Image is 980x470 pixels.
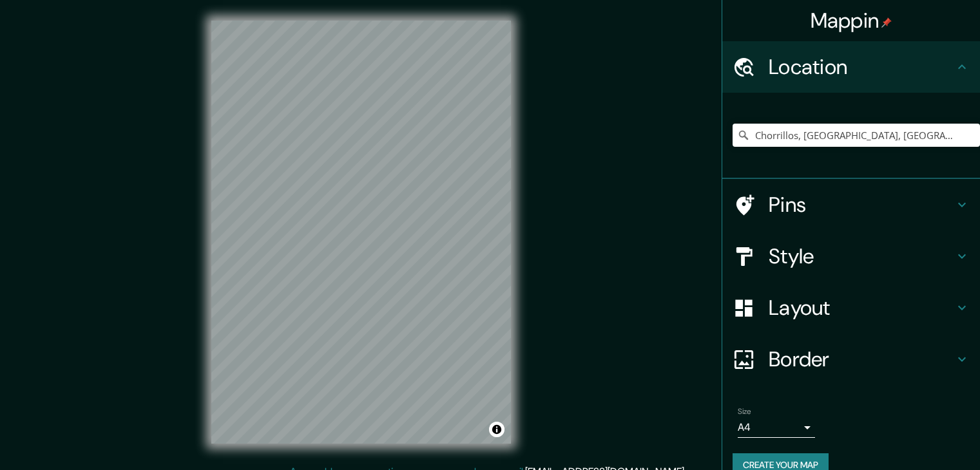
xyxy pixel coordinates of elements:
[769,346,954,372] h4: Border
[722,179,980,230] div: Pins
[722,334,980,385] div: Border
[769,243,954,269] h4: Style
[489,422,504,437] button: Toggle attribution
[769,192,954,218] h4: Pins
[722,282,980,334] div: Layout
[811,8,892,33] h4: Mappin
[769,54,954,80] h4: Location
[738,406,751,417] label: Size
[738,417,815,438] div: A4
[769,295,954,321] h4: Layout
[733,124,980,147] input: Pick your city or area
[722,41,980,93] div: Location
[881,17,892,28] img: pin-icon.png
[865,420,966,456] iframe: Help widget launcher
[722,230,980,282] div: Style
[211,21,511,444] canvas: Map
